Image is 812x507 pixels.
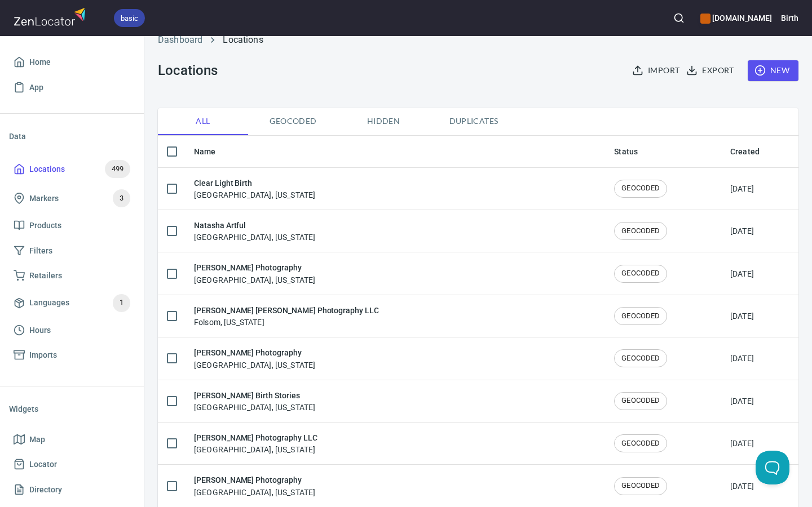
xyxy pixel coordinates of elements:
[114,9,145,27] div: basic
[689,64,734,78] span: Export
[113,192,130,205] span: 3
[684,60,738,81] button: Export
[194,432,317,455] div: [GEOGRAPHIC_DATA], [US_STATE]
[9,343,135,368] a: Imports
[615,481,667,491] span: GEOCODED
[700,12,772,24] h6: [DOMAIN_NAME]
[114,12,145,24] span: basic
[29,296,69,310] span: Languages
[29,483,62,497] span: Directory
[730,225,754,237] div: [DATE]
[756,451,789,484] iframe: Help Scout Beacon - Open
[9,427,135,452] a: Map
[700,14,710,24] button: color-CE600E
[615,395,667,406] span: GEOCODED
[29,323,51,337] span: Hours
[105,163,130,176] span: 499
[29,55,51,69] span: Home
[730,481,754,492] div: [DATE]
[194,346,315,370] div: [GEOGRAPHIC_DATA], [US_STATE]
[615,353,667,364] span: GEOCODED
[194,177,315,189] h6: Clear Light Birth
[165,114,241,128] span: All
[9,213,135,238] a: Products
[29,457,57,472] span: Locator
[615,311,667,322] span: GEOCODED
[223,34,263,45] a: Locations
[29,244,52,258] span: Filters
[29,219,61,233] span: Products
[194,219,315,243] div: [GEOGRAPHIC_DATA], [US_STATE]
[9,50,135,75] a: Home
[781,6,798,30] button: Birth
[730,183,754,194] div: [DATE]
[29,192,59,206] span: Markers
[345,114,422,128] span: Hidden
[9,395,135,422] li: Widgets
[9,477,135,502] a: Directory
[194,474,315,486] h6: [PERSON_NAME] Photography
[158,34,202,45] a: Dashboard
[9,263,135,288] a: Retailers
[9,238,135,264] a: Filters
[158,33,798,47] nav: breadcrumb
[194,304,379,317] h6: [PERSON_NAME] [PERSON_NAME] Photography LLC
[605,136,721,168] th: Status
[185,136,605,168] th: Name
[615,183,667,194] span: GEOCODED
[9,123,135,150] li: Data
[255,114,332,128] span: Geocoded
[9,288,135,318] a: Languages1
[194,177,315,201] div: [GEOGRAPHIC_DATA], [US_STATE]
[29,269,62,283] span: Retailers
[9,318,135,343] a: Hours
[730,268,754,279] div: [DATE]
[113,296,130,309] span: 1
[634,64,679,78] span: Import
[194,346,315,359] h6: [PERSON_NAME] Photography
[9,75,135,100] a: App
[194,261,315,285] div: [GEOGRAPHIC_DATA], [US_STATE]
[435,114,512,128] span: Duplicates
[194,432,317,444] h6: [PERSON_NAME] Photography LLC
[721,136,798,168] th: Created
[630,60,684,81] button: Import
[194,389,315,402] h6: [PERSON_NAME] Birth Stories
[700,6,772,30] div: Manage your apps
[194,389,315,413] div: [GEOGRAPHIC_DATA], [US_STATE]
[14,5,89,29] img: zenlocator
[9,154,135,184] a: Locations499
[615,226,667,237] span: GEOCODED
[730,310,754,322] div: [DATE]
[194,219,315,232] h6: Natasha Artful
[29,162,65,176] span: Locations
[194,304,379,328] div: Folsom, [US_STATE]
[194,261,315,274] h6: [PERSON_NAME] Photography
[29,433,45,447] span: Map
[757,64,789,78] span: New
[615,268,667,279] span: GEOCODED
[667,6,691,30] button: Search
[9,184,135,213] a: Markers3
[29,348,57,362] span: Imports
[781,12,798,24] h6: Birth
[615,438,667,449] span: GEOCODED
[158,63,217,78] h3: Locations
[29,81,43,95] span: App
[748,60,798,81] button: New
[9,452,135,477] a: Locator
[194,474,315,497] div: [GEOGRAPHIC_DATA], [US_STATE]
[730,353,754,364] div: [DATE]
[730,395,754,407] div: [DATE]
[730,438,754,449] div: [DATE]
